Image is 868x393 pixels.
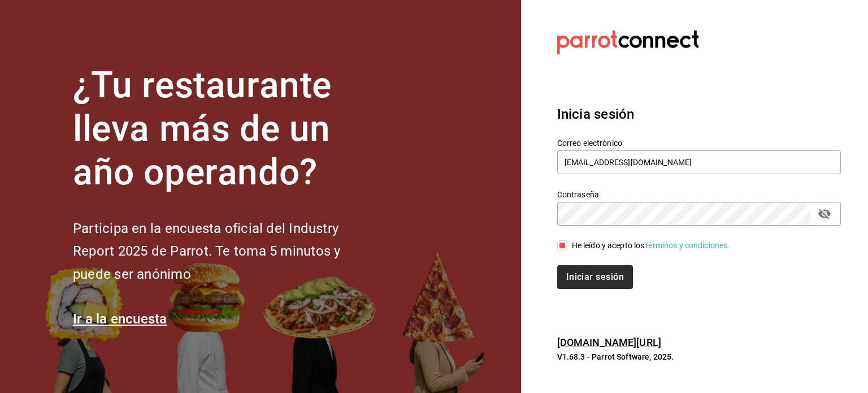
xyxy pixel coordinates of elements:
[557,104,841,124] h3: Inicia sesión
[557,139,841,147] label: Correo electrónico
[73,311,167,327] a: Ir a la encuesta
[557,336,661,348] a: [DOMAIN_NAME][URL]
[73,64,378,194] h1: ¿Tu restaurante lleva más de un año operando?
[557,191,841,198] label: Contraseña
[557,150,841,174] input: Ingresa tu correo electrónico
[557,265,633,289] button: Iniciar sesión
[73,217,378,286] h2: Participa en la encuesta oficial del Industry Report 2025 de Parrot. Te toma 5 minutos y puede se...
[815,204,834,223] button: passwordField
[572,240,730,252] div: He leído y acepto los
[557,351,841,362] p: V1.68.3 - Parrot Software, 2025.
[644,241,730,250] a: Términos y condiciones.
